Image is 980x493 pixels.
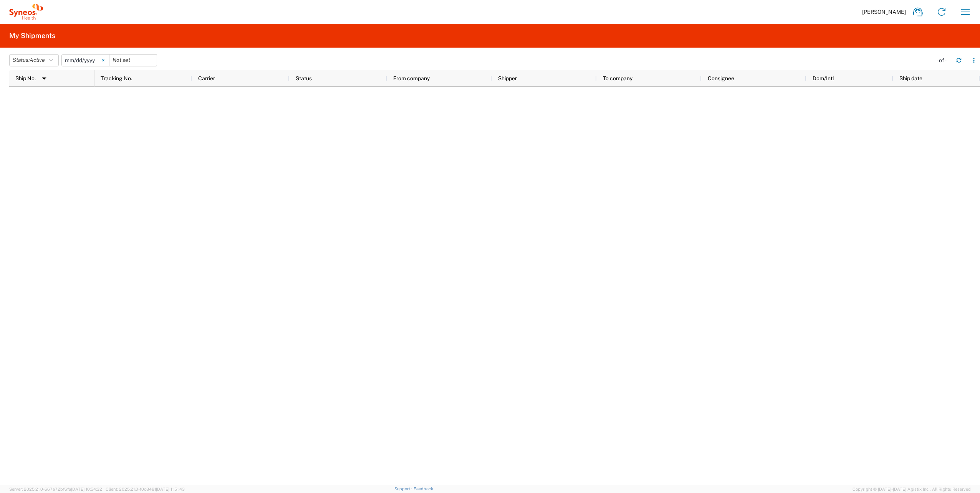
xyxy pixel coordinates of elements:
[899,75,922,81] span: Ship date
[109,55,157,66] input: Not set
[393,75,430,81] span: From company
[394,486,414,491] a: Support
[862,8,906,15] span: [PERSON_NAME]
[198,75,215,81] span: Carrier
[813,75,834,81] span: Dom/Intl
[708,75,734,81] span: Consignee
[937,57,950,64] div: - of -
[414,486,433,491] a: Feedback
[38,72,50,84] img: arrow-dropdown.svg
[296,75,312,81] span: Status
[101,75,132,81] span: Tracking No.
[156,487,185,491] span: [DATE] 11:51:43
[30,57,45,63] span: Active
[71,487,102,491] span: [DATE] 10:54:32
[62,55,109,66] input: Not set
[498,75,517,81] span: Shipper
[15,75,36,81] span: Ship No.
[853,486,971,493] span: Copyright © [DATE]-[DATE] Agistix Inc., All Rights Reserved
[9,487,102,491] span: Server: 2025.21.0-667a72bf6fa
[603,75,632,81] span: To company
[106,487,185,491] span: Client: 2025.21.0-f0c8481
[9,31,55,40] h2: My Shipments
[9,54,59,66] button: Status:Active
